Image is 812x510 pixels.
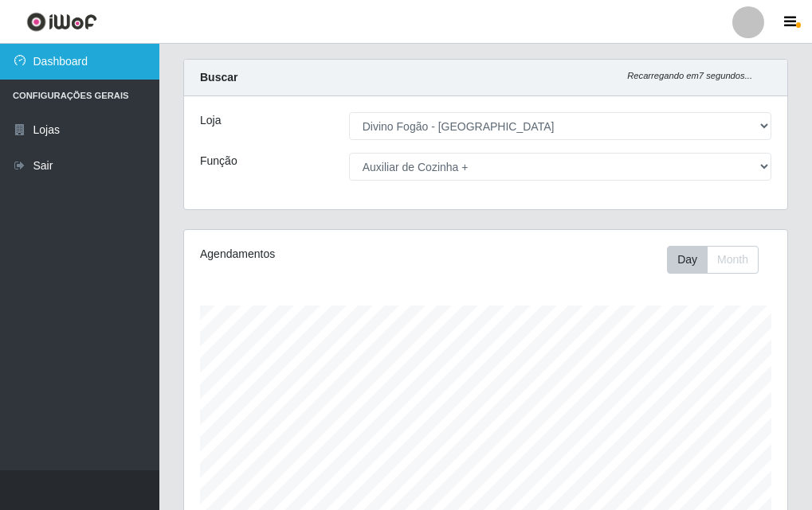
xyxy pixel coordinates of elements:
[200,71,237,84] strong: Buscar
[26,12,97,32] img: CoreUI Logo
[667,246,771,274] div: Toolbar with button groups
[200,153,237,169] label: Função
[707,246,759,274] button: Month
[200,246,424,263] div: Agendamentos
[667,246,708,274] button: Day
[200,112,221,129] label: Loja
[627,71,752,80] i: Recarregando em 7 segundos...
[667,246,759,274] div: First group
